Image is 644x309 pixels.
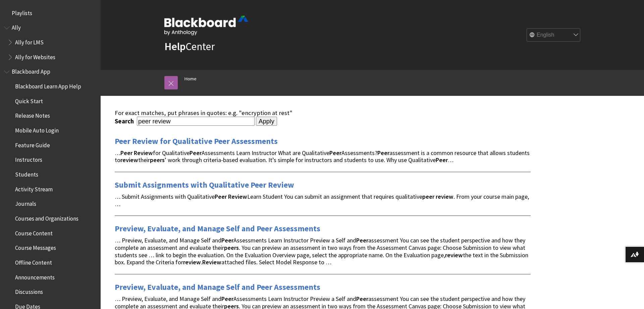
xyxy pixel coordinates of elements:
input: Apply [256,117,277,126]
strong: Peer [190,149,202,157]
div: For exact matches, put phrases in quotes: e.g. "encryption at rest" [115,109,531,117]
a: Preview, Evaluate, and Manage Self and Peer Assessments [115,223,320,234]
strong: Peer [221,236,233,244]
a: Preview, Evaluate, and Manage Self and Peer Assessments [115,282,320,293]
span: Quick Start [15,95,43,105]
span: Blackboard App [12,66,50,75]
span: Blackboard Learn App Help [15,81,81,90]
strong: review [445,251,463,259]
span: Discussions [15,286,43,295]
a: Peer Review for Qualitative Peer Assessments [115,136,278,147]
strong: Peer [356,295,368,303]
select: Site Language Selector [527,28,581,42]
span: Release Notes [15,110,50,119]
label: Search [115,117,136,125]
span: Journals [15,198,36,207]
strong: review [120,156,138,164]
nav: Book outline for Playlists [4,7,97,19]
a: Home [184,75,197,83]
span: Instructors [15,154,42,163]
img: Blackboard by Anthology [164,16,248,35]
strong: Help [164,40,185,53]
strong: review [183,258,201,266]
strong: Review [134,149,153,157]
strong: Peer [436,156,448,164]
strong: peers [150,156,165,164]
span: Course Messages [15,242,56,252]
span: Students [15,169,38,178]
strong: peer [422,193,434,200]
strong: review [436,193,453,200]
span: Feature Guide [15,140,50,149]
span: … Submit Assignments with Qualitative Learn Student You can submit an assignment that requires qu... [115,193,529,208]
strong: Review [202,258,221,266]
span: Offline Content [15,257,52,266]
span: Activity Stream [15,184,53,193]
strong: Peer [215,193,227,200]
strong: Peer [329,149,341,157]
strong: Peer [221,295,233,303]
strong: Peer [377,149,389,157]
strong: peers [224,244,239,252]
span: Mobile Auto Login [15,125,59,134]
span: … for Qualitative Assessments Learn Instructor What are Qualitative Assessments? assessment is a ... [115,149,530,164]
span: Ally for LMS [15,37,44,46]
strong: Peer [120,149,132,157]
span: Courses and Organizations [15,213,78,222]
span: Course Content [15,228,53,237]
nav: Book outline for Anthology Ally Help [4,22,97,63]
strong: Review [228,193,247,200]
span: Announcements [15,272,55,281]
span: Playlists [12,7,32,16]
span: Ally [12,22,21,31]
a: HelpCenter [164,40,215,53]
a: Submit Assignments with Qualitative Peer Review [115,180,294,190]
strong: Peer [356,236,368,244]
span: … Preview, Evaluate, and Manage Self and Assessments Learn Instructor Preview a Self and assessme... [115,236,528,266]
span: Ally for Websites [15,51,55,61]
